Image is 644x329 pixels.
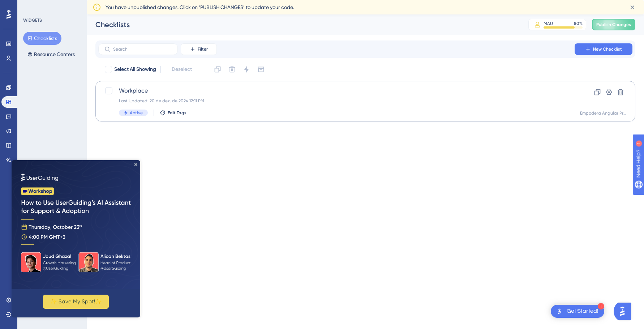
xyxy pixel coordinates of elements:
span: Edit Tags [168,110,186,116]
span: Publish Changes [596,22,631,27]
button: Publish Changes [592,19,635,30]
div: Close Preview [123,3,126,6]
input: Search [113,47,172,52]
div: 80 % [574,21,583,26]
div: Get Started! [567,307,598,315]
span: Need Help? [17,2,45,10]
span: New Checklist [593,46,622,52]
div: MAU [544,21,553,26]
span: Filter [198,46,208,52]
button: Filter [181,43,217,55]
button: Deselect [165,63,198,76]
span: Deselect [172,65,192,74]
button: New Checklist [575,43,632,55]
button: Resource Centers [23,48,79,61]
div: Checklists [95,20,510,30]
span: Active [130,110,143,116]
div: Open Get Started! checklist, remaining modules: 1 [551,305,604,318]
div: 1 [598,303,604,309]
div: Empodera Angular Prod [580,110,626,116]
button: Edit Tags [160,110,186,116]
div: 1 [50,4,52,9]
span: Select All Showing [114,65,156,74]
img: launcher-image-alternative-text [555,307,564,316]
button: Checklists [23,32,61,45]
span: Workplace [119,86,554,95]
span: You have unpublished changes. Click on ‘PUBLISH CHANGES’ to update your code. [106,3,294,12]
button: ✨ Save My Spot!✨ [31,134,97,149]
div: WIDGETS [23,17,42,23]
iframe: UserGuiding AI Assistant Launcher [614,300,635,322]
div: Last Updated: 20 de dez. de 2024 12:11 PM [119,98,554,104]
